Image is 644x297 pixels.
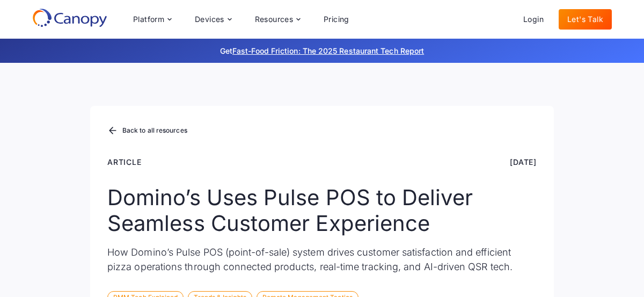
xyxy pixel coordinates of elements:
[133,16,164,23] div: Platform
[107,245,537,274] p: How Domino’s Pulse POS (point-of-sale) system drives customer satisfaction and efficient pizza op...
[315,9,358,30] a: Pricing
[59,45,585,56] p: Get
[186,9,240,30] div: Devices
[107,185,537,236] h1: Domino’s Uses Pulse POS to Deliver Seamless Customer Experience
[232,46,424,55] a: Fast-Food Friction: The 2025 Restaurant Tech Report
[559,9,612,30] a: Let's Talk
[510,156,537,168] div: [DATE]
[107,124,187,138] a: Back to all resources
[246,9,309,30] div: Resources
[515,9,552,30] a: Login
[122,127,187,134] div: Back to all resources
[107,156,142,168] div: Article
[255,16,294,23] div: Resources
[125,9,180,30] div: Platform
[195,16,224,23] div: Devices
